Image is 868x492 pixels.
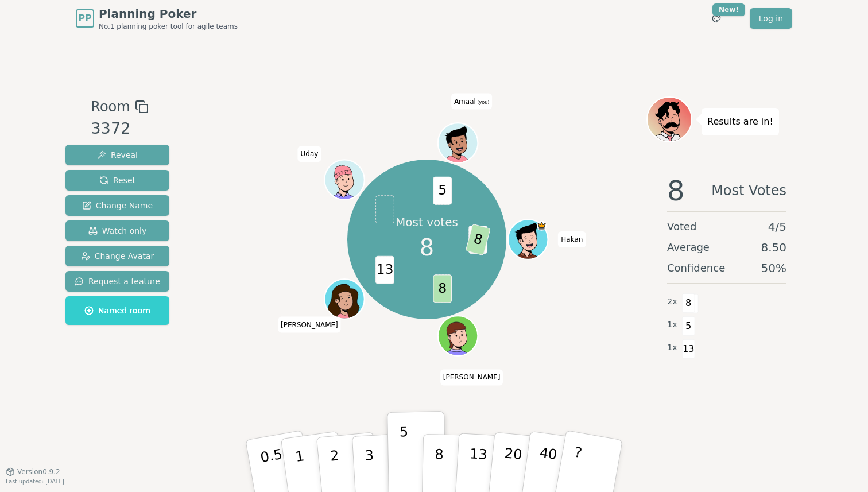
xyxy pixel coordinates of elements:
[761,260,786,276] span: 50 %
[667,260,725,276] span: Confidence
[466,223,491,255] span: 8
[278,317,341,333] span: Click to change your name
[476,100,490,105] span: (you)
[667,177,685,204] span: 8
[682,339,695,359] span: 13
[667,319,677,331] span: 1 x
[65,195,169,216] button: Change Name
[88,225,147,237] span: Watch only
[6,478,64,485] span: Last updated: [DATE]
[420,230,434,265] span: 8
[82,200,153,211] span: Change Name
[667,239,710,255] span: Average
[682,316,695,336] span: 5
[81,250,154,262] span: Change Avatar
[537,221,547,231] span: Hakan is the host
[451,94,492,110] span: Click to change your name
[91,117,148,141] div: 3372
[433,176,452,204] span: 5
[65,296,169,325] button: Named room
[17,467,60,476] span: Version 0.9.2
[667,342,677,354] span: 1 x
[91,96,130,117] span: Room
[65,271,169,292] button: Request a feature
[65,170,169,191] button: Reset
[558,231,586,247] span: Click to change your name
[711,177,786,204] span: Most Votes
[6,467,60,476] button: Version0.9.2
[750,8,792,29] a: Log in
[400,424,409,486] p: 5
[712,3,745,16] div: New!
[440,370,503,386] span: Click to change your name
[667,219,697,235] span: Voted
[65,145,169,165] button: Reveal
[768,219,786,235] span: 4 / 5
[78,11,91,25] span: PP
[396,214,458,230] p: Most votes
[682,293,695,313] span: 8
[97,149,138,161] span: Reveal
[99,22,238,31] span: No.1 planning poker tool for agile teams
[65,220,169,241] button: Watch only
[433,274,452,303] span: 8
[75,276,160,287] span: Request a feature
[99,6,238,22] span: Planning Poker
[761,239,786,255] span: 8.50
[76,6,238,31] a: PPPlanning PokerNo.1 planning poker tool for agile teams
[439,124,476,161] button: Click to change your avatar
[84,305,150,316] span: Named room
[65,246,169,266] button: Change Avatar
[99,175,135,186] span: Reset
[376,255,395,284] span: 13
[667,296,677,308] span: 2 x
[297,146,321,162] span: Click to change your name
[706,8,727,29] button: New!
[707,114,773,130] p: Results are in!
